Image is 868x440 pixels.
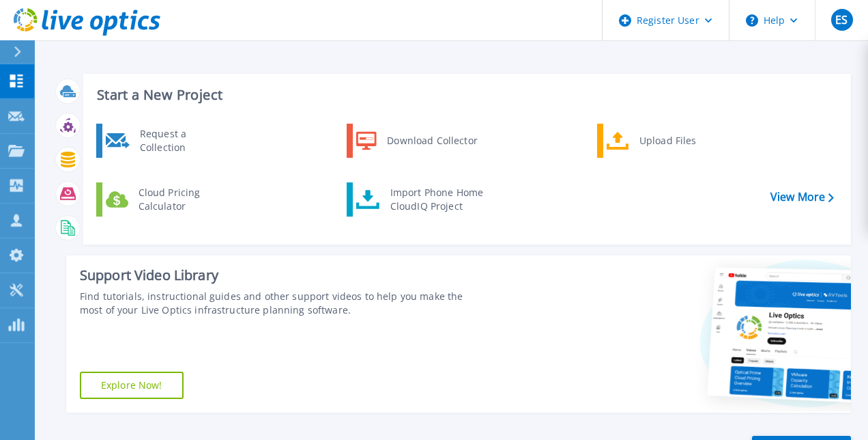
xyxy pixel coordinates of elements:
a: View More [770,191,834,204]
h3: Start a New Project [97,87,833,102]
span: ES [835,14,848,25]
a: Explore Now! [80,372,184,399]
div: Request a Collection [133,127,233,154]
div: Import Phone Home CloudIQ Project [384,186,490,213]
a: Upload Files [597,124,737,158]
div: Cloud Pricing Calculator [132,186,233,213]
div: Find tutorials, instructional guides and other support videos to help you make the most of your L... [80,290,488,317]
a: Cloud Pricing Calculator [96,182,236,217]
div: Support Video Library [80,266,488,284]
a: Download Collector [347,124,487,158]
div: Upload Files [633,127,734,154]
div: Download Collector [380,127,483,154]
a: Request a Collection [96,124,236,158]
